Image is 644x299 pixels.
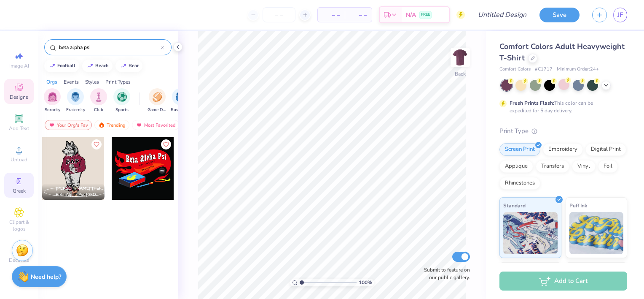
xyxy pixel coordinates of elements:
img: Game Day Image [153,92,162,102]
button: filter button [148,88,167,113]
img: Club Image [94,92,103,102]
span: N/A [406,11,416,19]
button: beach [82,60,113,72]
strong: Fresh Prints Flash: [510,100,554,106]
img: Fraternity Image [71,92,80,102]
button: Like [91,139,102,149]
img: most_fav.gif [136,122,142,128]
img: Standard [503,212,558,254]
img: trend_line.gif [120,63,127,68]
div: Orgs [46,78,57,86]
button: bear [115,60,142,72]
button: football [44,60,79,72]
strong: Need help? [31,273,61,281]
input: Untitled Design [471,6,533,23]
div: Rhinestones [499,177,540,190]
div: Back [455,70,466,78]
img: trend_line.gif [87,63,94,68]
input: Try "Alpha" [58,43,161,52]
div: filter for Club [90,88,107,113]
div: Most Favorited [132,120,180,130]
span: Sports [115,107,129,113]
div: This color can be expedited for 5 day delivery. [510,99,613,114]
button: filter button [171,88,190,113]
div: filter for Sorority [44,88,61,113]
button: Save [539,8,580,22]
div: Digital Print [585,143,626,156]
img: most_fav.gif [48,122,55,128]
span: Comfort Colors Adult Heavyweight T-Shirt [499,41,625,63]
div: Your Org's Fav [45,120,92,130]
div: Styles [85,78,99,86]
span: Add Text [9,125,29,132]
span: Comfort Colors [499,66,531,73]
button: Like [161,139,171,149]
div: bear [129,63,139,68]
div: Embroidery [543,143,583,156]
img: Rush & Bid Image [176,92,185,102]
img: trending.gif [98,122,105,128]
span: Game Day [148,107,167,113]
span: Standard [503,201,526,210]
span: Rush & Bid [171,107,190,113]
span: FREE [421,12,430,18]
div: filter for Fraternity [66,88,85,113]
span: Decorate [9,257,29,264]
div: Foil [598,160,618,173]
span: Fraternity [66,107,85,113]
div: football [57,63,75,68]
span: Clipart & logos [4,219,34,232]
img: Sports Image [117,92,127,102]
img: Sorority Image [48,92,57,102]
div: Vinyl [572,160,596,173]
span: Designs [10,94,28,101]
span: Beta Alpha Psi, [GEOGRAPHIC_DATA][US_STATE] [56,192,101,198]
div: Applique [499,160,533,173]
a: JF [613,8,627,22]
label: Submit to feature on our public gallery. [419,266,470,281]
img: trend_line.gif [49,63,56,68]
button: filter button [66,88,85,113]
input: – – [263,7,295,22]
button: filter button [113,88,130,113]
span: Minimum Order: 24 + [557,66,599,73]
button: filter button [90,88,107,113]
span: – – [323,11,340,19]
div: beach [95,63,109,68]
img: Back [452,49,469,66]
span: JF [617,10,623,20]
span: [PERSON_NAME] [PERSON_NAME] [56,185,127,191]
button: filter button [44,88,61,113]
span: 100 % [359,279,372,286]
span: Puff Ink [569,201,587,210]
span: Sorority [45,107,60,113]
span: # C1717 [535,66,553,73]
div: filter for Sports [113,88,130,113]
div: Print Type [499,126,627,136]
div: filter for Rush & Bid [171,88,190,113]
div: Events [64,78,79,86]
div: filter for Game Day [148,88,167,113]
span: Greek [13,188,26,194]
span: Image AI [9,63,29,69]
div: Transfers [536,160,569,173]
span: Upload [11,156,27,163]
div: Print Types [105,78,131,86]
div: Trending [94,120,129,130]
span: – – [350,11,367,19]
img: Puff Ink [569,212,624,254]
div: Screen Print [499,143,540,156]
span: Club [94,107,103,113]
